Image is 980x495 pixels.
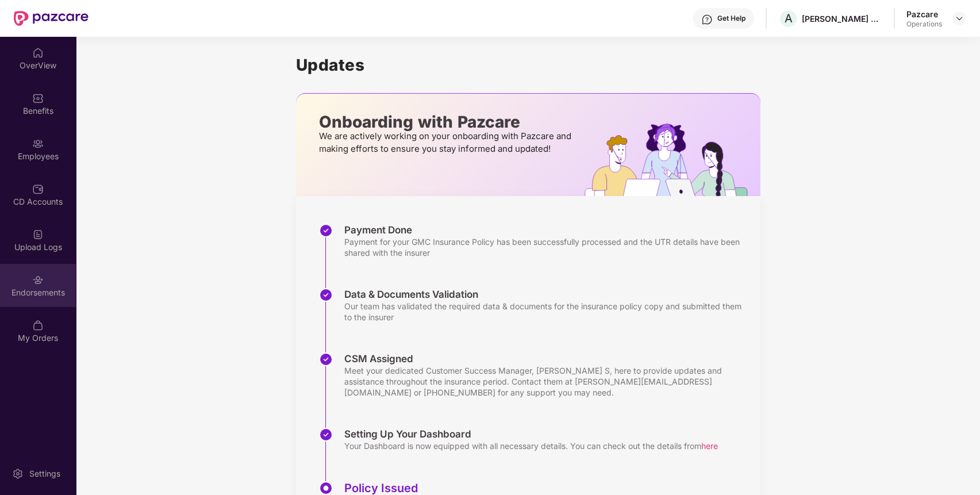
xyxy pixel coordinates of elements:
[319,481,333,495] img: svg+xml;base64,PHN2ZyBpZD0iU3RlcC1BY3RpdmUtMzJ4MzIiIHhtbG5zPSJodHRwOi8vd3d3LnczLm9yZy8yMDAwL3N2Zy...
[32,320,44,331] img: svg+xml;base64,PHN2ZyBpZD0iTXlfT3JkZXJzIiBkYXRhLW5hbWU9Ik15IE9yZGVycyIgeG1sbnM9Imh0dHA6Ly93d3cudz...
[14,11,89,26] img: New Pazcare Logo
[32,138,44,149] img: svg+xml;base64,PHN2ZyBpZD0iRW1wbG95ZWVzIiB4bWxucz0iaHR0cDovL3d3dy53My5vcmcvMjAwMC9zdmciIHdpZHRoPS...
[344,428,718,440] div: Setting Up Your Dashboard
[344,288,749,301] div: Data & Documents Validation
[319,428,333,442] img: svg+xml;base64,PHN2ZyBpZD0iU3RlcC1Eb25lLTMyeDMyIiB4bWxucz0iaHR0cDovL3d3dy53My5vcmcvMjAwMC9zdmciIH...
[32,93,44,104] img: svg+xml;base64,PHN2ZyBpZD0iQmVuZWZpdHMiIHhtbG5zPSJodHRwOi8vd3d3LnczLm9yZy8yMDAwL3N2ZyIgd2lkdGg9Ij...
[344,352,749,365] div: CSM Assigned
[32,229,44,240] img: svg+xml;base64,PHN2ZyBpZD0iVXBsb2FkX0xvZ3MiIGRhdGEtbmFtZT0iVXBsb2FkIExvZ3MiIHhtbG5zPSJodHRwOi8vd3...
[32,47,44,59] img: svg+xml;base64,PHN2ZyBpZD0iSG9tZSIgeG1sbnM9Imh0dHA6Ly93d3cudzMub3JnLzIwMDAvc3ZnIiB3aWR0aD0iMjAiIG...
[296,55,760,75] h1: Updates
[32,183,44,195] img: svg+xml;base64,PHN2ZyBpZD0iQ0RfQWNjb3VudHMiIGRhdGEtbmFtZT0iQ0QgQWNjb3VudHMiIHhtbG5zPSJodHRwOi8vd3...
[12,468,24,479] img: svg+xml;base64,PHN2ZyBpZD0iU2V0dGluZy0yMHgyMCIgeG1sbnM9Imh0dHA6Ly93d3cudzMub3JnLzIwMDAvc3ZnIiB3aW...
[319,117,575,127] p: Onboarding with Pazcare
[344,236,749,258] div: Payment for your GMC Insurance Policy has been successfully processed and the UTR details have be...
[344,365,749,398] div: Meet your dedicated Customer Success Manager, [PERSON_NAME] S, here to provide updates and assist...
[701,441,718,451] span: here
[906,9,942,20] div: Pazcare
[717,14,745,23] div: Get Help
[344,481,698,495] div: Policy Issued
[585,124,760,196] img: hrOnboarding
[26,468,64,479] div: Settings
[955,14,964,23] img: svg+xml;base64,PHN2ZyBpZD0iRHJvcGRvd24tMzJ4MzIiIHhtbG5zPSJodHRwOi8vd3d3LnczLm9yZy8yMDAwL3N2ZyIgd2...
[701,14,713,25] img: svg+xml;base64,PHN2ZyBpZD0iSGVscC0zMngzMiIgeG1sbnM9Imh0dHA6Ly93d3cudzMub3JnLzIwMDAvc3ZnIiB3aWR0aD...
[32,274,44,286] img: svg+xml;base64,PHN2ZyBpZD0iRW5kb3JzZW1lbnRzIiB4bWxucz0iaHR0cDovL3d3dy53My5vcmcvMjAwMC9zdmciIHdpZH...
[319,352,333,366] img: svg+xml;base64,PHN2ZyBpZD0iU3RlcC1Eb25lLTMyeDMyIiB4bWxucz0iaHR0cDovL3d3dy53My5vcmcvMjAwMC9zdmciIH...
[344,224,749,236] div: Payment Done
[802,13,882,24] div: [PERSON_NAME] AGRI GENETICS
[906,20,942,29] div: Operations
[319,288,333,302] img: svg+xml;base64,PHN2ZyBpZD0iU3RlcC1Eb25lLTMyeDMyIiB4bWxucz0iaHR0cDovL3d3dy53My5vcmcvMjAwMC9zdmciIH...
[785,11,793,25] span: A
[344,301,749,323] div: Our team has validated the required data & documents for the insurance policy copy and submitted ...
[319,130,575,155] p: We are actively working on your onboarding with Pazcare and making efforts to ensure you stay inf...
[344,440,718,451] div: Your Dashboard is now equipped with all necessary details. You can check out the details from
[319,224,333,237] img: svg+xml;base64,PHN2ZyBpZD0iU3RlcC1Eb25lLTMyeDMyIiB4bWxucz0iaHR0cDovL3d3dy53My5vcmcvMjAwMC9zdmciIH...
